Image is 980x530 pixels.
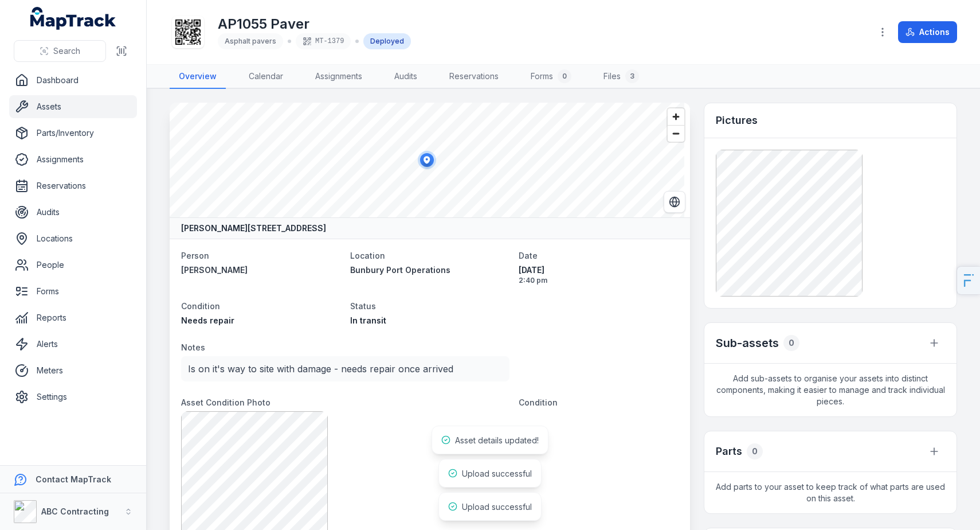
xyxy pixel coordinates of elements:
[9,254,137,276] a: People
[519,276,679,285] span: 2:40 pm
[225,37,276,45] span: Asphalt pavers
[350,315,386,325] span: In transit
[9,122,137,145] a: Parts/Inventory
[181,301,220,311] span: Condition
[522,65,581,89] a: Forms0
[716,443,742,459] h3: Parts
[181,223,326,234] strong: [PERSON_NAME][STREET_ADDRESS]
[9,201,137,224] a: Audits
[9,306,137,329] a: Reports
[240,65,292,89] a: Calendar
[594,65,648,89] a: Files3
[747,443,763,459] div: 0
[716,335,779,351] h2: Sub-assets
[181,397,271,407] span: Asset Condition Photo
[625,69,639,83] div: 3
[462,469,532,478] span: Upload successful
[668,125,684,142] button: Zoom out
[363,33,411,49] div: Deployed
[9,148,137,171] a: Assignments
[716,112,758,128] h3: Pictures
[218,15,411,33] h1: AP1055 Paver
[783,335,799,351] div: 0
[519,264,679,285] time: 08/10/2025, 2:40:11 pm
[36,474,111,484] strong: Contact MapTrack
[181,251,209,260] span: Person
[455,435,539,445] span: Asset details updated!
[558,69,571,83] div: 0
[350,265,450,275] span: Bunbury Port Operations
[9,174,137,197] a: Reservations
[296,33,351,49] div: MT-1379
[9,385,137,408] a: Settings
[385,65,426,89] a: Audits
[181,342,205,352] span: Notes
[9,227,137,250] a: Locations
[462,502,532,512] span: Upload successful
[519,264,679,276] span: [DATE]
[664,191,685,213] button: Switch to Satellite View
[14,40,106,62] button: Search
[306,65,371,89] a: Assignments
[350,264,510,276] a: Bunbury Port Operations
[519,397,558,407] span: Condition
[9,359,137,382] a: Meters
[9,95,137,118] a: Assets
[181,315,234,325] span: Needs repair
[704,364,957,416] span: Add sub-assets to organise your assets into distinct components, making it easier to manage and t...
[9,69,137,92] a: Dashboard
[668,108,684,125] button: Zoom in
[181,264,341,276] a: [PERSON_NAME]
[898,21,957,43] button: Actions
[440,65,508,89] a: Reservations
[53,45,80,57] span: Search
[9,280,137,303] a: Forms
[41,506,109,516] strong: ABC Contracting
[170,103,684,217] canvas: Map
[704,472,957,513] span: Add parts to your asset to keep track of what parts are used on this asset.
[170,65,226,89] a: Overview
[350,301,376,311] span: Status
[519,251,538,260] span: Date
[350,251,385,260] span: Location
[9,333,137,356] a: Alerts
[30,7,116,30] a: MapTrack
[188,361,503,377] p: Is on it's way to site with damage - needs repair once arrived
